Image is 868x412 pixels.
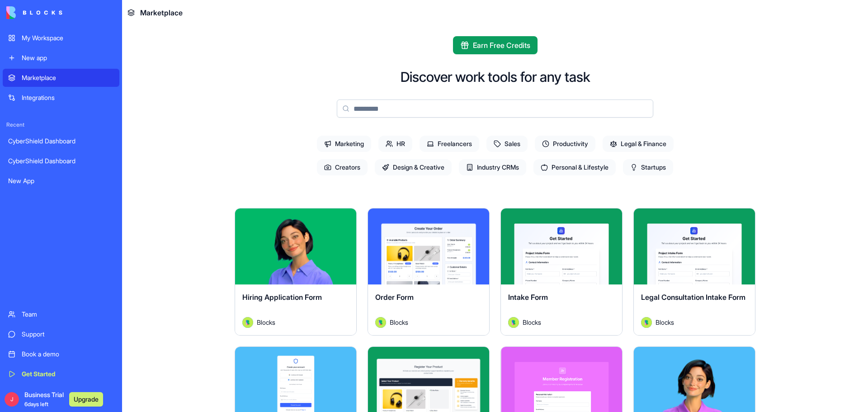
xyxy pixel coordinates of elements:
[3,49,119,67] a: New app
[3,29,119,47] a: My Workspace
[8,176,114,185] div: New App
[390,317,408,327] span: Blocks
[375,293,414,302] span: Order Form
[3,325,119,343] a: Support
[533,159,616,175] span: Personal & Lifestyle
[8,277,173,293] textarea: Message…
[14,85,141,120] div: You’ll get replies here and in your email: ✉️
[633,208,755,336] a: Legal Consultation Intake FormAvatarBlocks
[508,317,519,328] img: Avatar
[317,159,368,175] span: Creators
[159,4,175,20] div: Close
[142,4,159,21] button: Home
[641,293,745,302] span: Legal Consultation Intake Form
[486,136,528,152] span: Sales
[6,4,23,21] button: go back
[14,296,21,303] button: Upload attachment
[76,11,120,20] p: Within an hour
[22,369,114,379] div: Get Started
[26,5,40,19] img: Profile image for Michal
[368,208,490,336] a: Order FormAvatarBlocks
[9,260,172,268] div: Waiting for a teammate
[3,172,119,190] a: New App
[473,40,530,51] span: Earn Free Credits
[375,159,452,175] span: Design & Creative
[500,208,623,336] a: Intake FormAvatarBlocks
[242,293,322,302] span: Hiring Application Form
[3,89,119,107] a: Integrations
[45,260,52,268] img: Profile image for Michal
[3,132,119,150] a: CyberShield Dashboard
[535,136,595,152] span: Productivity
[51,5,66,19] img: Profile image for Tal
[7,79,174,168] div: The Blocks Team says…
[3,152,119,170] a: CyberShield Dashboard
[57,296,65,303] button: Start recording
[38,5,53,19] div: Profile image for Sharon
[623,159,673,175] span: Startups
[22,73,114,82] div: Marketplace
[3,365,119,383] a: Get Started
[235,208,357,336] a: Hiring Application FormAvatarBlocks
[641,317,652,328] img: Avatar
[155,293,170,307] button: Send a message…
[14,149,114,155] div: The Blocks Team • AI Agent • 3h ago
[22,134,72,141] b: under 2 hours
[459,159,526,175] span: Industry CRMs
[69,5,92,11] h1: Blocks
[242,317,253,328] img: Avatar
[43,296,50,303] button: Gif picker
[22,350,114,359] div: Book a demo
[22,33,114,43] div: My Workspace
[3,69,119,87] a: Marketplace
[6,6,62,19] img: logo
[3,345,119,363] a: Book a demo
[34,52,174,72] div: What happens when my trail runs out ?
[317,136,371,152] span: Marketing
[28,296,36,303] button: Emoji picker
[420,136,479,152] span: Freelancers
[401,69,590,85] h2: Discover work tools for any task
[56,260,63,268] img: Profile image for Tal
[22,93,114,102] div: Integrations
[603,136,674,152] span: Legal & Finance
[140,7,183,18] span: Marketplace
[22,310,114,319] div: Team
[257,317,275,327] span: Blocks
[7,52,174,79] div: jhough says…
[523,317,541,327] span: Blocks
[69,392,103,407] button: Upgrade
[24,390,64,408] span: Business Trial
[3,305,119,323] a: Team
[7,79,148,148] div: You’ll get replies here and in your email:✉️[EMAIL_ADDRESS][DOMAIN_NAME]Our usual reply time🕒unde...
[378,136,412,152] span: HR
[3,121,119,128] span: Recent
[22,53,114,62] div: New app
[22,330,114,339] div: Support
[8,137,114,146] div: CyberShield Dashboard
[14,103,86,119] b: [EMAIL_ADDRESS][DOMAIN_NAME]
[24,401,48,407] span: 6 days left
[508,293,548,302] span: Intake Form
[453,36,538,54] button: Earn Free Credits
[656,317,674,327] span: Blocks
[375,317,386,328] img: Avatar
[14,124,141,142] div: Our usual reply time 🕒
[42,57,166,66] div: What happens when my trail runs out ?
[51,260,58,268] div: Profile image for Sharon
[5,392,19,407] span: J
[8,156,114,166] div: CyberShield Dashboard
